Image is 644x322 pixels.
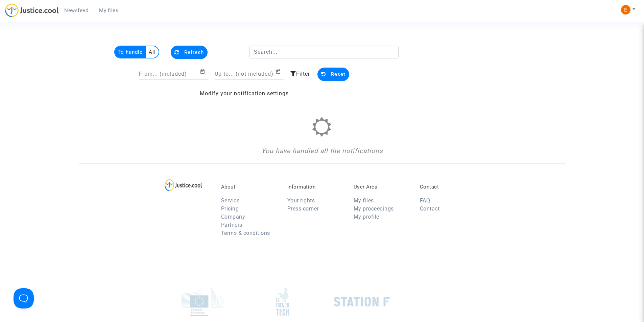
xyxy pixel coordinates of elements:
[59,5,94,16] a: Newsfeed
[420,205,440,212] a: Contact
[354,205,394,212] a: My proceedings
[276,287,289,316] img: french_tech.png
[200,68,208,76] button: Open calendar
[276,68,284,76] button: Open calendar
[354,214,379,220] a: My profile
[184,49,204,55] span: Refresh
[99,7,118,14] span: My files
[317,68,349,81] button: Reset
[420,184,476,190] p: Contact
[115,46,146,58] multi-toggle-item: To handle
[420,197,430,204] a: FAQ
[221,184,277,190] p: About
[182,287,224,316] img: europe_commision.png
[146,46,159,58] multi-toggle-item: All
[331,71,345,77] span: Reset
[249,46,399,58] input: Search...
[221,205,239,212] a: Pricing
[221,197,240,204] a: Service
[14,288,34,308] iframe: Help Scout Beacon - Open
[5,3,59,17] img: jc-logo.svg
[165,179,202,191] img: logo-lg.svg
[287,205,319,212] a: Press corner
[354,197,374,204] a: My files
[334,297,390,307] img: stationf.png
[168,146,476,156] div: You have handled all the notifications
[287,197,315,204] a: Your rights
[287,184,343,190] p: Information
[221,222,242,228] a: Partners
[200,90,289,97] a: Modify your notification settings
[621,5,630,15] img: ACg8ocIeiFvHKe4dA5oeRFd_CiCnuxWUEc1A2wYhRJE3TTWt=s96-c
[221,214,245,220] a: Company
[171,46,208,59] button: Refresh
[354,184,410,190] p: User Area
[64,7,88,14] span: Newsfeed
[296,71,310,77] span: Filter
[94,5,124,16] a: My files
[221,230,270,236] a: Terms & conditions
